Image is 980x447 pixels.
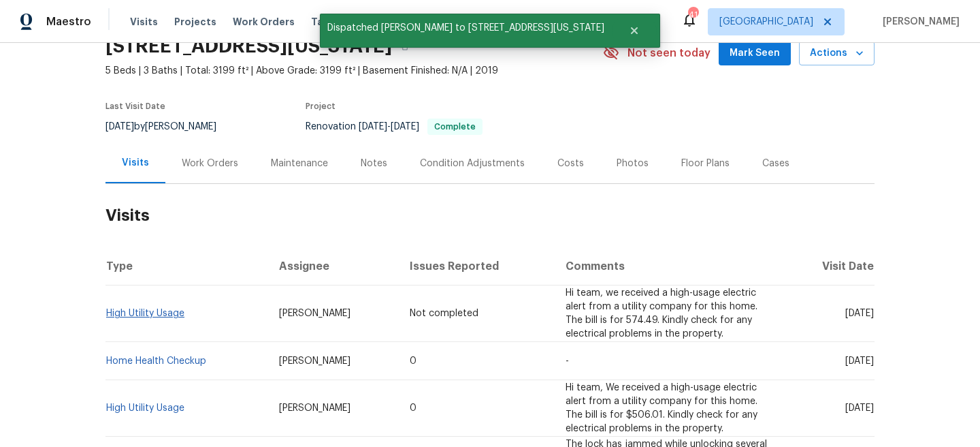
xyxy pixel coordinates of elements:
div: 41 [688,8,698,22]
div: Condition Adjustments [420,157,525,170]
span: [DATE] [105,122,134,132]
span: Not completed [410,309,478,318]
th: Issues Reported [399,247,555,286]
span: [GEOGRAPHIC_DATA] [719,15,813,29]
div: Notes [361,157,387,170]
span: [PERSON_NAME] [279,356,350,366]
a: High Utility Usage [106,309,184,318]
span: - [566,356,569,366]
span: Projects [174,15,216,29]
span: Tasks [311,17,340,27]
span: [DATE] [359,122,387,132]
th: Visit Date [785,247,875,286]
div: by [PERSON_NAME] [105,119,233,135]
span: Actions [810,45,864,62]
span: 0 [410,356,416,366]
span: Last Visit Date [105,102,165,110]
h2: Visits [105,184,875,247]
span: Hi team, We received a high-usage electric alert from a utility company for this home. The bill i... [566,383,757,433]
span: [DATE] [845,309,874,318]
th: Type [105,247,268,286]
span: Renovation [306,122,483,132]
span: Complete [429,123,481,131]
div: Costs [557,157,584,170]
span: [PERSON_NAME] [279,309,350,318]
div: Photos [617,157,649,170]
th: Assignee [268,247,399,286]
span: 0 [410,403,416,413]
th: Comments [555,247,785,286]
span: [DATE] [391,122,419,132]
button: Mark Seen [719,41,791,66]
button: Actions [799,41,875,66]
span: [DATE] [845,403,874,413]
span: - [359,122,419,132]
span: [PERSON_NAME] [877,15,960,29]
span: [DATE] [845,356,874,366]
span: Not seen today [627,46,710,60]
div: Maintenance [271,157,328,170]
span: Dispatched [PERSON_NAME] to [STREET_ADDRESS][US_STATE] [320,14,612,42]
span: Visits [130,15,158,29]
span: Hi team, we received a high-usage electric alert from a utility company for this home. The bill i... [566,288,757,339]
div: Cases [762,157,789,170]
button: Close [612,17,657,44]
span: 5 Beds | 3 Baths | Total: 3199 ft² | Above Grade: 3199 ft² | Basement Finished: N/A | 2019 [105,64,603,78]
div: Floor Plans [681,157,730,170]
span: [PERSON_NAME] [279,403,350,413]
span: Work Orders [233,15,295,29]
h2: [STREET_ADDRESS][US_STATE] [105,40,392,53]
span: Maestro [46,15,91,29]
div: Visits [122,156,149,170]
div: Work Orders [182,157,238,170]
span: Mark Seen [730,45,780,62]
a: High Utility Usage [106,403,184,413]
a: Home Health Checkup [106,356,206,366]
span: Project [306,102,336,110]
